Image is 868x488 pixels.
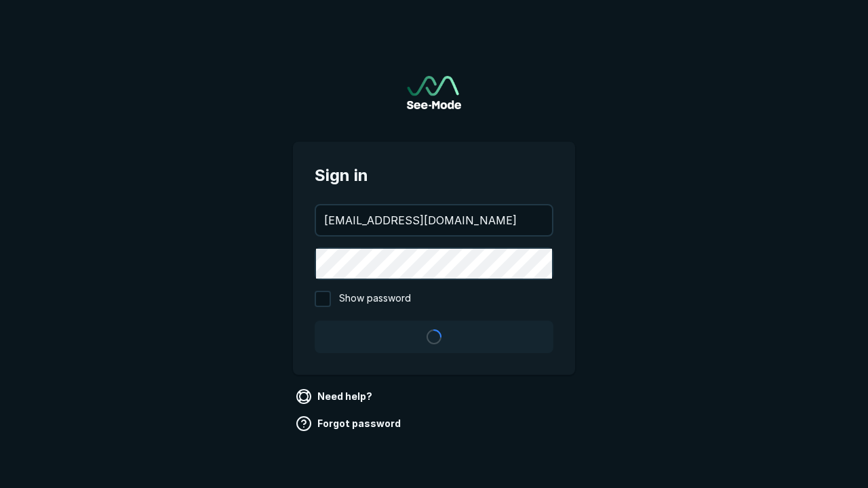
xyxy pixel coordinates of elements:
a: Forgot password [293,413,406,434]
img: See-Mode Logo [407,76,461,109]
a: Need help? [293,386,378,407]
span: Sign in [315,163,553,188]
a: Go to sign in [407,76,461,109]
span: Show password [339,291,411,307]
input: your@email.com [316,205,552,235]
